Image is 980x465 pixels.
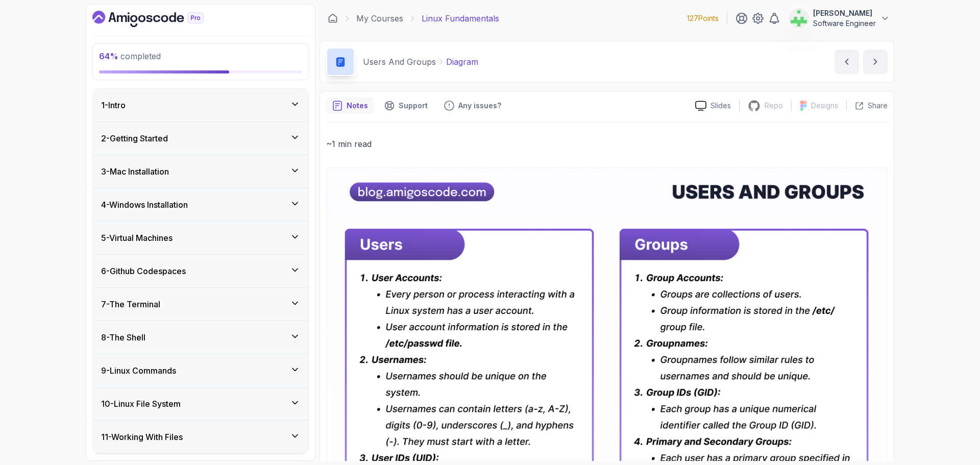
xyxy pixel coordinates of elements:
p: [PERSON_NAME] [813,8,876,18]
button: 4-Windows Installation [93,188,308,221]
h3: 4 - Windows Installation [101,199,188,211]
h3: 10 - Linux File System [101,398,181,410]
button: 3-Mac Installation [93,155,308,188]
button: 8-The Shell [93,321,308,354]
p: Notes [347,101,368,111]
button: 10-Linux File System [93,387,308,420]
button: 7-The Terminal [93,288,308,321]
a: My Courses [356,12,403,25]
iframe: To enrich screen reader interactions, please activate Accessibility in Grammarly extension settings [917,401,980,450]
h3: 7 - The Terminal [101,298,160,310]
span: completed [99,51,161,61]
h3: 9 - Linux Commands [101,364,176,377]
p: Users And Groups [363,56,436,68]
button: next content [863,50,888,74]
h3: 11 - Working With Files [101,431,183,443]
button: 6-Github Codespaces [93,255,308,287]
p: Designs [811,101,838,111]
p: ~1 min read [326,137,888,151]
button: previous content [835,50,859,74]
h3: 6 - Github Codespaces [101,265,186,277]
p: Share [868,101,888,111]
h3: 2 - Getting Started [101,132,168,144]
p: Repo [765,101,783,111]
button: 2-Getting Started [93,122,308,155]
h3: 8 - The Shell [101,331,145,344]
a: Dashboard [92,11,227,27]
p: 127 Points [687,13,719,23]
button: 11-Working With Files [93,421,308,453]
h3: 3 - Mac Installation [101,165,169,178]
button: user profile image[PERSON_NAME]Software Engineer [789,8,890,29]
button: 5-Virtual Machines [93,222,308,254]
button: 9-Linux Commands [93,354,308,387]
button: Share [846,101,888,111]
p: Support [399,101,428,111]
p: Software Engineer [813,18,876,29]
h3: 1 - Intro [101,99,126,111]
p: Linux Fundamentals [422,12,499,25]
span: 64 % [99,51,118,61]
a: Dashboard [328,13,338,23]
button: 1-Intro [93,89,308,121]
h3: 5 - Virtual Machines [101,232,173,244]
a: Slides [687,101,739,111]
p: Diagram [446,56,478,68]
p: Any issues? [458,101,501,111]
button: Feedback button [438,97,507,114]
button: notes button [326,97,374,114]
button: Support button [378,97,434,114]
p: Slides [710,101,731,111]
img: user profile image [789,9,808,28]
